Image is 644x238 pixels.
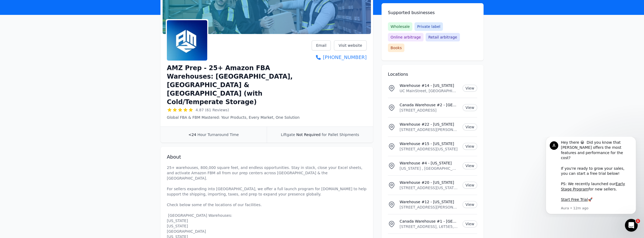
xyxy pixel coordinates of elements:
[400,180,458,185] p: Warehouse #20 - [US_STATE]
[167,64,312,106] h1: AMZ Prep - 25+ Amazon FBA Warehouses: [GEOGRAPHIC_DATA], [GEOGRAPHIC_DATA] & [GEOGRAPHIC_DATA] (w...
[388,44,404,52] span: Books
[400,219,458,224] p: Canada Warehouse #1 - [GEOGRAPHIC_DATA]
[388,22,412,31] span: Wholesale
[296,133,320,137] span: Not Required
[23,3,94,68] div: Message content
[463,220,477,227] a: View
[463,85,477,92] a: View
[400,88,458,93] p: UC MainStreet, [GEOGRAPHIC_DATA], [GEOGRAPHIC_DATA], [US_STATE][GEOGRAPHIC_DATA], [GEOGRAPHIC_DATA]
[463,182,477,189] a: View
[400,146,458,152] p: [STREET_ADDRESS][US_STATE]
[388,71,477,78] h2: Locations
[400,205,458,210] p: [STREET_ADDRESS][PERSON_NAME][US_STATE]
[281,133,295,137] span: Liftgate
[167,20,207,61] img: AMZ Prep - 25+ Amazon FBA Warehouses: US, Canada & UK (with Cold/Temperate Storage)
[12,5,20,13] div: Profile image for Aura
[50,61,54,65] b: 🚀
[400,108,458,113] p: [STREET_ADDRESS]
[636,219,640,223] span: 1
[388,10,477,16] h2: Supported businesses
[167,115,312,120] p: Global FBA & FBM Mastered: Your Products, Every Market, One Solution
[463,162,477,169] a: View
[625,219,638,232] iframe: Intercom live chat
[388,33,423,41] span: Online arbitrage
[23,3,94,66] div: Hey there 😀 Did you know that [PERSON_NAME] offers the most features and performance for the cost...
[23,61,50,65] a: Start Free Trial
[400,224,458,229] p: [STREET_ADDRESS], L6T5E5, [GEOGRAPHIC_DATA]
[414,22,443,31] span: Private label
[463,201,477,208] a: View
[23,69,94,74] p: Message from Aura, sent 12m ago
[334,40,367,50] a: Visit website
[463,124,477,130] a: View
[400,83,458,88] p: Warehouse #14 - [US_STATE]
[463,104,477,111] a: View
[322,133,359,137] span: for Pallet Shipments
[400,102,458,108] p: Canada Warehouse #2 - [GEOGRAPHIC_DATA]
[426,33,460,41] span: Retail arbitrage
[400,122,458,127] p: Warehouse #22 - [US_STATE]
[197,133,239,137] span: Hour Turnaround Time
[312,40,331,50] a: Email
[400,166,458,171] p: [US_STATE] , [GEOGRAPHIC_DATA]
[188,133,196,137] span: <24
[312,54,367,61] a: [PHONE_NUMBER]
[400,127,458,132] p: [STREET_ADDRESS][PERSON_NAME][US_STATE]
[538,137,644,217] iframe: Intercom notifications message
[463,143,477,150] a: View
[400,141,458,146] p: Warehouse #15 - [US_STATE]
[400,185,458,190] p: [STREET_ADDRESS][US_STATE][US_STATE]
[400,160,458,166] p: Warehouse #4 - [US_STATE]
[196,107,229,113] span: 4.87 (61 Reviews)
[400,199,458,205] p: Warehouse #12 - [US_STATE]
[167,153,367,161] h2: About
